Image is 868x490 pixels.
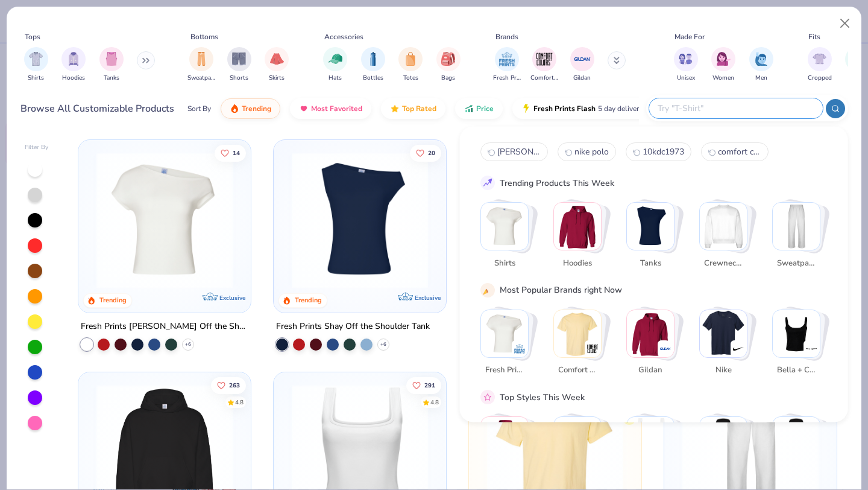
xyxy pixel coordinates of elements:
[227,47,251,83] button: filter button
[500,284,622,296] div: Most Popular Brands right Now
[711,47,735,83] button: filter button
[834,12,857,35] button: Close
[299,104,309,113] img: most_fav.gif
[81,319,248,334] div: Fresh Prints [PERSON_NAME] Off the Shoulder Top
[631,364,670,377] span: Gildan
[554,203,601,250] img: Hoodies
[558,142,616,161] button: nike polo1
[428,150,435,156] span: 20
[398,47,423,83] button: filter button
[558,257,597,269] span: Hoodies
[712,74,734,83] span: Women
[772,309,828,381] button: Stack Card Button Bella + Canvas
[530,47,558,83] div: filter for Comfort Colors
[558,364,597,377] span: Comfort Colors
[493,47,521,83] button: filter button
[776,364,816,377] span: Bella + Canvas
[67,52,80,66] img: Hoodies Image
[553,416,609,488] button: Stack Card Button Sportswear
[573,74,591,83] span: Gildan
[530,47,558,83] button: filter button
[573,50,591,68] img: Gildan Image
[554,310,601,357] img: Comfort Colors
[99,47,124,83] div: filter for Tanks
[480,309,536,381] button: Stack Card Button Fresh Prints
[749,47,773,83] div: filter for Men
[485,364,524,377] span: Fresh Prints
[626,309,682,381] button: Stack Card Button Gildan
[718,146,761,157] span: comfort colors
[403,74,418,83] span: Totes
[190,31,218,42] div: Bottoms
[276,319,430,334] div: Fresh Prints Shay Off the Shoulder Tank
[430,398,439,407] div: 4.8
[25,143,49,152] div: Filter By
[29,52,43,66] img: Shirts Image
[500,390,585,403] div: Top Styles This Week
[476,104,494,113] span: Price
[627,203,674,250] img: Tanks
[61,47,86,83] button: filter button
[481,310,528,357] img: Fresh Prints
[99,47,124,83] button: filter button
[402,104,436,113] span: Top Rated
[28,74,44,83] span: Shirts
[574,146,609,157] span: nike polo
[424,382,435,388] span: 291
[700,203,747,250] img: Crewnecks
[500,176,614,189] div: Trending Products This Week
[187,47,215,83] button: filter button
[699,309,755,381] button: Stack Card Button Nike
[493,74,521,83] span: Fresh Prints
[674,47,698,83] button: filter button
[398,47,423,83] div: filter for Totes
[776,257,816,269] span: Sweatpants
[219,294,245,302] span: Exclusive
[512,98,652,119] button: Fresh Prints Flash5 day delivery
[813,52,826,66] img: Cropped Image
[415,294,441,302] span: Exclusive
[187,74,215,83] span: Sweatpants
[530,74,558,83] span: Comfort Colors
[533,104,596,113] span: Fresh Prints Flash
[455,98,503,119] button: Price
[290,98,371,119] button: Most Favorited
[270,52,284,66] img: Skirts Image
[104,74,119,83] span: Tanks
[497,146,541,157] span: [PERSON_NAME]
[808,47,832,83] button: filter button
[363,74,383,83] span: Bottles
[480,142,548,161] button: peter millar0
[553,202,609,274] button: Stack Card Button Hoodies
[380,341,386,348] span: + 6
[493,47,521,83] div: filter for Fresh Prints
[242,104,271,113] span: Trending
[24,47,48,83] button: filter button
[406,377,441,393] button: Like
[703,364,743,377] span: Nike
[773,417,820,464] img: Preppy
[434,152,582,288] img: af1e0f41-62ea-4e8f-9b2b-c8bb59fc549d
[62,74,85,83] span: Hoodies
[521,104,531,113] img: flash.gif
[732,342,744,354] img: Nike
[441,74,455,83] span: Bags
[480,202,536,274] button: Stack Card Button Shirts
[286,152,434,288] img: 5716b33b-ee27-473a-ad8a-9b8687048459
[805,342,817,354] img: Bella + Canvas
[90,152,239,288] img: a1c94bf0-cbc2-4c5c-96ec-cab3b8502a7f
[626,202,682,274] button: Stack Card Button Tanks
[233,150,241,156] span: 14
[701,142,769,161] button: comfort colors3
[480,416,536,488] button: Stack Card Button Classic
[212,377,247,393] button: Like
[772,416,828,488] button: Stack Card Button Preppy
[700,417,747,464] img: Outdoorsy
[232,52,246,66] img: Shorts Image
[570,47,594,83] button: filter button
[482,284,493,295] img: party_popper.gif
[598,102,643,116] span: 5 day delivery
[699,202,755,274] button: Stack Card Button Crewnecks
[773,310,820,357] img: Bella + Canvas
[717,52,731,66] img: Women Image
